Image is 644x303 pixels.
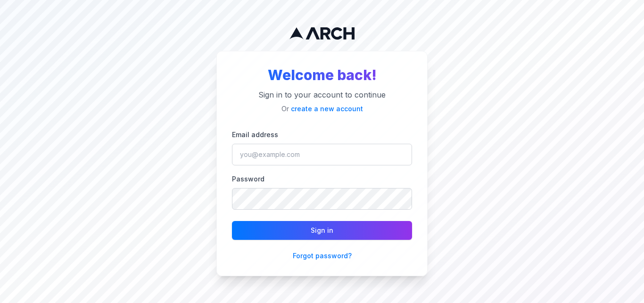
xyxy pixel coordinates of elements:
[232,66,412,83] h2: Welcome back!
[232,144,412,165] input: you@example.com
[232,221,412,240] button: Sign in
[293,251,352,261] button: Forgot password?
[291,105,363,113] a: create a new account
[232,89,412,100] p: Sign in to your account to continue
[232,131,278,139] label: Email address
[232,104,412,114] p: Or
[232,175,264,183] label: Password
